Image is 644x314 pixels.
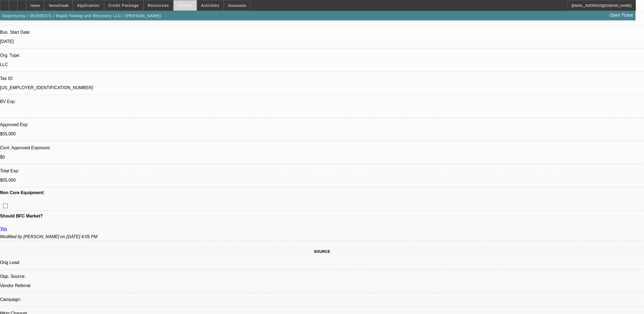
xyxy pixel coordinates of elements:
button: Activities [197,0,224,11]
span: Activities [201,3,220,8]
span: Opportunity / 082500371 / Rapid Towing and Recovery LLC / [PERSON_NAME] [2,14,161,18]
span: Application [77,3,99,8]
a: Open Ticket [608,11,635,20]
button: Application [73,0,103,11]
button: Resources [144,0,173,11]
button: Credit Package [104,0,143,11]
span: Credit Package [108,3,139,8]
span: Actions [178,3,193,8]
span: SOURCE [314,249,330,254]
button: Actions [174,0,197,11]
span: Resources [148,3,169,8]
